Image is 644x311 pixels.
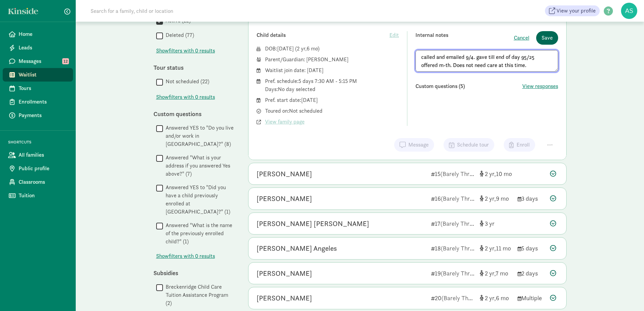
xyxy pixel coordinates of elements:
span: Show filters with 0 results [156,93,215,101]
button: Showfilters with 0 results [156,93,215,101]
a: Payments [3,109,73,122]
div: Tour status [153,63,235,72]
button: View responses [522,82,558,90]
a: View your profile [545,5,600,16]
span: 2 [485,294,496,302]
span: 3 [485,220,495,227]
div: 20 [431,293,474,303]
span: Enrollments [19,98,68,106]
a: Messages 12 [3,54,73,68]
label: Deleted (77) [163,31,194,39]
span: Public profile [19,164,68,173]
div: 19 [431,269,474,278]
div: [object Object] [480,293,512,303]
div: Waitlist join date: [DATE] [265,66,399,74]
div: Pref. start date: [DATE] [265,96,399,104]
span: 12 [62,58,69,64]
span: (Barely Threes) [440,170,480,178]
a: Leads [3,41,73,54]
a: Tuition [3,189,73,202]
a: Home [3,27,73,41]
div: Hadley Smith [257,268,312,279]
div: Internal notes [415,31,514,45]
div: 15 [431,169,474,178]
div: Emely Herrera Angeles [257,243,337,254]
div: Piper Twillmann [257,193,312,204]
div: Custom questions (5) [415,82,522,90]
div: Parent/Guardian: [PERSON_NAME] [265,55,399,64]
button: Enroll [504,138,535,152]
a: Public profile [3,162,73,175]
div: Kai Chavez [257,293,312,304]
iframe: Chat Widget [610,279,644,311]
a: Classrooms [3,175,73,189]
button: Showfilters with 0 results [156,252,215,260]
div: Pref. schedule: 5 days 7:30 AM - 5:15 PM Days: No day selected [265,77,399,93]
span: (Barely Threes) [441,269,480,277]
button: Showfilters with 0 results [156,47,215,55]
span: (Barely Threes) [441,195,480,202]
span: 2 [297,45,307,52]
span: Save [542,34,553,42]
span: Tuition [19,192,68,200]
input: Search for a family, child or location [87,4,276,18]
div: [object Object] [480,244,512,253]
div: Custom questions [153,109,235,118]
div: DOB: ( ) [265,45,399,53]
span: 2 [485,269,496,277]
span: All families [19,151,68,159]
div: [object Object] [480,194,512,203]
span: Payments [19,111,68,119]
a: Waitlist [3,68,73,82]
span: Classrooms [19,178,68,186]
label: Breckenridge Child Care Tuition Assistance Program (2) [163,283,235,307]
span: 6 [496,294,509,302]
div: 3 days [518,194,545,203]
span: Home [19,30,68,38]
button: Cancel [514,34,529,42]
div: Jones Kennedy [257,218,369,229]
div: Reyven Veloso [257,169,312,179]
span: Edit [389,31,399,39]
span: 6 [307,45,318,52]
span: 9 [496,195,509,202]
span: (Barely Threes) [442,294,481,302]
label: Answered YES to "Did you have a child previously enrolled at [GEOGRAPHIC_DATA]?" (1) [163,183,235,216]
span: Enroll [517,141,530,149]
span: Show filters with 0 results [156,252,215,260]
a: Tours [3,82,73,95]
span: 2 [485,195,496,202]
span: Waitlist [19,71,68,79]
div: 2 days [518,269,545,278]
span: Tours [19,84,68,92]
span: 7 [496,269,508,277]
span: (Barely Threes) [441,244,480,252]
span: Schedule tour [457,141,489,149]
button: Save [536,31,558,45]
span: 2 [485,244,496,252]
span: 11 [496,244,511,252]
div: [object Object] [480,269,512,278]
div: 18 [431,244,474,253]
button: Schedule tour [444,138,494,152]
div: [object Object] [480,219,512,228]
span: Message [408,141,429,149]
span: Messages [19,57,68,65]
span: (Barely Threes) [440,220,480,227]
div: 5 days [518,244,545,253]
span: 10 [496,170,512,178]
span: Show filters with 0 results [156,47,215,55]
span: View family page [265,118,305,126]
div: 16 [431,194,474,203]
label: Answered YES to "Do you live and/or work in [GEOGRAPHIC_DATA]?" (8) [163,124,235,148]
div: Toured on: Not scheduled [265,107,399,115]
span: Leads [19,44,68,52]
div: 17 [431,219,474,228]
button: Message [394,138,434,152]
div: Subsidies [153,268,235,277]
div: [object Object] [480,169,512,178]
label: Not scheduled (22) [163,77,209,86]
